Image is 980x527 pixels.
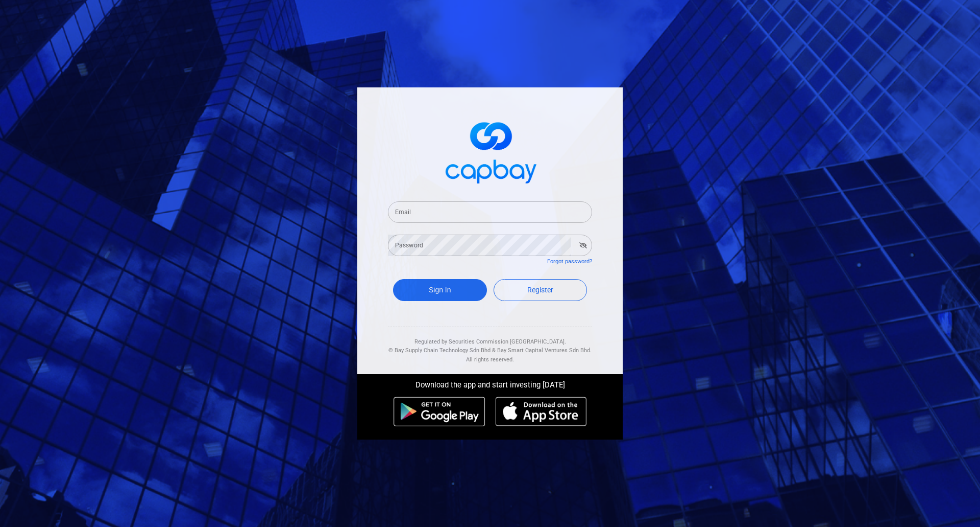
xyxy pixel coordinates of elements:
button: Sign In [393,279,487,301]
span: Bay Smart Capital Ventures Sdn Bhd. [497,347,592,354]
img: android [394,397,485,426]
img: logo [439,113,541,189]
span: © Bay Supply Chain Technology Sdn Bhd [388,347,491,354]
div: Regulated by Securities Commission [GEOGRAPHIC_DATA]. & All rights reserved. [388,327,592,364]
span: Register [527,286,553,294]
div: Download the app and start investing [DATE] [350,374,630,392]
a: Register [494,279,587,301]
a: Forgot password? [547,258,592,265]
img: ios [496,397,586,426]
